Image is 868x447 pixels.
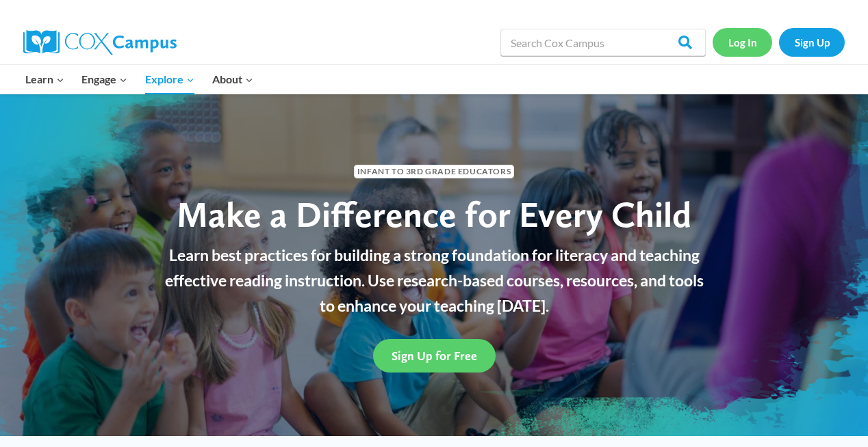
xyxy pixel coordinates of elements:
[203,65,262,94] button: Child menu of About
[713,28,772,56] a: Log In
[500,29,706,56] input: Search Cox Campus
[354,165,514,178] span: Infant to 3rd Grade Educators
[373,339,496,372] a: Sign Up for Free
[16,65,261,94] nav: Primary Navigation
[73,65,137,94] button: Child menu of Engage
[177,193,691,236] span: Make a Difference for Every Child
[23,30,177,55] img: Cox Campus
[392,349,477,363] span: Sign Up for Free
[16,65,73,94] button: Child menu of Learn
[779,28,845,56] a: Sign Up
[136,65,203,94] button: Child menu of Explore
[713,28,845,56] nav: Secondary Navigation
[157,243,711,318] p: Learn best practices for building a strong foundation for literacy and teaching effective reading...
